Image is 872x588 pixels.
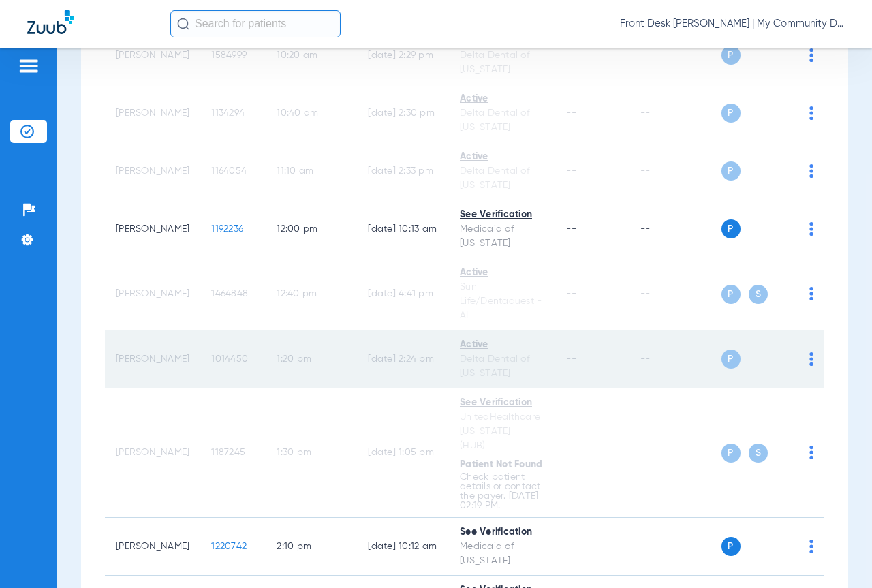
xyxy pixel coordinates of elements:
span: -- [566,354,576,364]
span: P [721,161,741,181]
span: 1584999 [211,50,247,60]
span: P [721,219,741,238]
div: Active [460,338,544,352]
img: group-dot-blue.svg [809,164,813,178]
td: [DATE] 2:30 PM [357,84,449,142]
td: [PERSON_NAME] [105,258,200,330]
div: Active [460,92,544,106]
div: Delta Dental of [US_STATE] [460,48,544,77]
p: Check patient details or contact the payer. [DATE] 02:19 PM. [460,472,544,510]
span: 1192236 [211,224,243,234]
div: Delta Dental of [US_STATE] [460,106,544,135]
iframe: Chat Widget [804,523,872,588]
span: -- [566,50,576,60]
img: group-dot-blue.svg [809,106,813,120]
td: 12:40 PM [266,258,357,330]
td: [DATE] 1:05 PM [357,388,449,518]
div: Delta Dental of [US_STATE] [460,164,544,193]
td: [PERSON_NAME] [105,330,200,388]
img: group-dot-blue.svg [809,287,813,300]
td: [DATE] 10:13 AM [357,200,449,258]
div: Medicaid of [US_STATE] [460,540,544,568]
div: Delta Dental of [US_STATE] [460,352,544,381]
td: [PERSON_NAME] [105,388,200,518]
td: [DATE] 2:29 PM [357,27,449,84]
input: Search for patients [170,10,341,37]
span: Front Desk [PERSON_NAME] | My Community Dental Centers [620,17,845,31]
td: 10:20 AM [266,27,357,84]
td: 1:20 PM [266,330,357,388]
span: 1164054 [211,166,247,176]
img: Zuub Logo [27,10,74,34]
td: -- [629,84,721,142]
img: group-dot-blue.svg [809,446,813,459]
td: [DATE] 4:41 PM [357,258,449,330]
span: 1464848 [211,289,248,298]
img: Search Icon [177,18,189,30]
span: -- [566,166,576,176]
img: hamburger-icon [18,58,40,74]
td: -- [629,330,721,388]
td: [DATE] 2:33 PM [357,142,449,200]
div: See Verification [460,396,544,410]
td: [PERSON_NAME] [105,84,200,142]
td: [PERSON_NAME] [105,27,200,84]
td: -- [629,200,721,258]
td: 11:10 AM [266,142,357,200]
td: -- [629,142,721,200]
div: Medicaid of [US_STATE] [460,222,544,251]
td: [DATE] 2:24 PM [357,330,449,388]
div: See Verification [460,525,544,540]
div: Active [460,150,544,164]
img: group-dot-blue.svg [809,352,813,366]
span: S [749,444,768,463]
td: [PERSON_NAME] [105,200,200,258]
span: -- [566,224,576,234]
span: P [721,285,741,304]
td: -- [629,258,721,330]
span: P [721,444,741,463]
span: P [721,350,741,369]
span: 1014450 [211,354,248,364]
td: [DATE] 10:12 AM [357,518,449,576]
td: 1:30 PM [266,388,357,518]
span: -- [566,289,576,298]
span: 1134294 [211,108,245,118]
span: P [721,46,741,65]
div: Sun Life/Dentaquest - AI [460,280,544,323]
span: -- [566,448,576,457]
td: 12:00 PM [266,200,357,258]
img: group-dot-blue.svg [809,48,813,62]
img: group-dot-blue.svg [809,222,813,236]
td: -- [629,27,721,84]
div: See Verification [460,208,544,222]
div: UnitedHealthcare [US_STATE] - (HUB) [460,410,544,453]
span: 1187245 [211,448,245,457]
span: Patient Not Found [460,460,542,469]
td: -- [629,388,721,518]
div: Active [460,266,544,280]
span: -- [566,542,576,551]
span: S [749,285,768,304]
span: P [721,537,741,556]
span: 1220742 [211,542,247,551]
td: 10:40 AM [266,84,357,142]
td: 2:10 PM [266,518,357,576]
td: [PERSON_NAME] [105,518,200,576]
td: [PERSON_NAME] [105,142,200,200]
span: -- [566,108,576,118]
td: -- [629,518,721,576]
span: P [721,104,741,123]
